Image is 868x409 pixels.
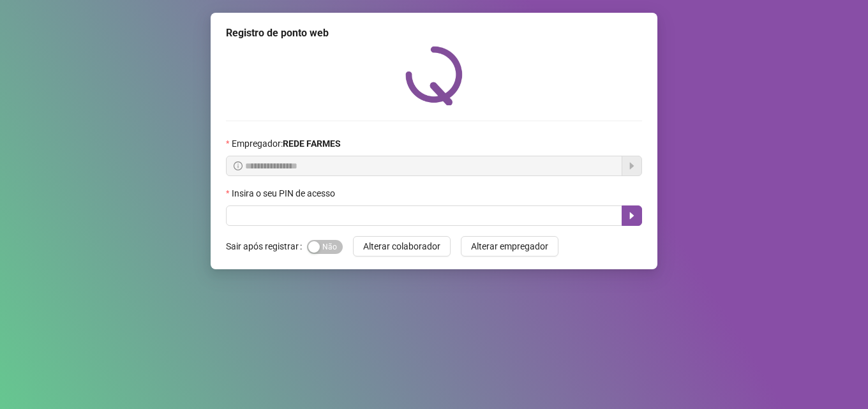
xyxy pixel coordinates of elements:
strong: REDE FARMES [283,138,341,149]
span: Alterar empregador [471,239,548,253]
label: Sair após registrar [226,236,307,257]
span: Alterar colaborador [363,239,440,253]
button: Alterar colaborador [353,236,451,257]
span: Empregador : [232,137,341,151]
img: QRPoint [405,46,463,105]
label: Insira o seu PIN de acesso [226,186,343,200]
span: info-circle [234,161,243,170]
span: caret-right [627,211,637,221]
div: Registro de ponto web [226,26,642,41]
button: Alterar empregador [461,236,558,257]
